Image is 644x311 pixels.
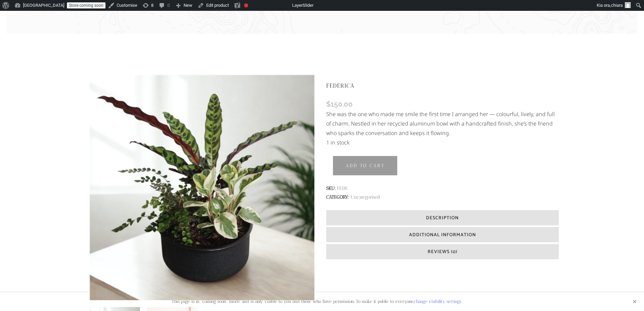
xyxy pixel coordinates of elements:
[326,109,558,138] p: She was the one who made me smile the first time I arranged her — colourful, lively, and full of ...
[89,74,314,300] img: FEDERICA
[244,3,248,7] div: Focus keyphrase not set
[326,138,558,147] p: 1 in stock
[428,248,457,256] span: Reviews (0)
[67,2,105,8] a: Store coming soon
[254,1,292,9] img: Views over 48 hours. Click for more Jetpack Stats.
[611,3,623,8] span: chiara
[326,100,331,108] span: $
[426,214,459,222] span: Description
[326,193,558,202] span: Category:
[326,74,558,97] h1: FEDERICA
[337,185,348,191] span: FEDE
[333,156,398,176] button: Add to cart
[326,100,353,108] bdi: 150.00
[351,194,380,200] a: Uncategorised
[326,184,558,193] span: SKU:
[409,231,476,239] span: Additional Information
